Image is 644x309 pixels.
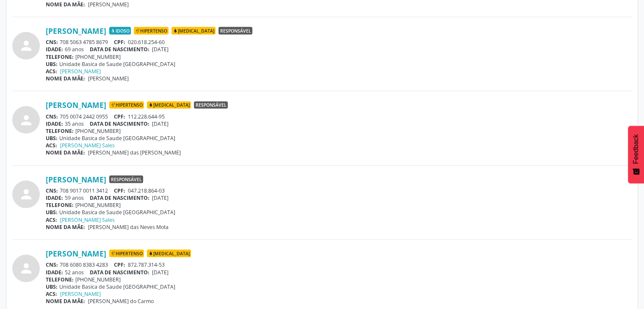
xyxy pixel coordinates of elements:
[46,283,632,290] div: Unidade Basica de Saude [GEOGRAPHIC_DATA]
[46,209,58,216] span: UBS:
[46,187,632,194] div: 708 9017 0011 3412
[19,38,34,53] i: person
[46,149,85,156] span: NOME DA MÃE:
[88,1,129,8] span: [PERSON_NAME]
[128,39,165,46] span: 020.618.254-60
[114,187,125,194] span: CPF:
[128,261,165,268] span: 872.787.314-53
[46,290,57,298] span: ACS:
[152,120,169,127] span: [DATE]
[46,269,632,276] div: 52 anos
[46,113,58,120] span: CNS:
[46,276,74,283] span: TELEFONE:
[88,149,181,156] span: [PERSON_NAME] das [PERSON_NAME]
[194,102,228,109] span: Responsável
[46,39,58,46] span: CNS:
[46,75,85,82] span: NOME DA MÃE:
[152,194,169,201] span: [DATE]
[128,113,165,120] span: 112.228.644-95
[109,27,131,35] span: Idoso
[46,135,632,142] div: Unidade Basica de Saude [GEOGRAPHIC_DATA]
[114,39,125,46] span: CPF:
[46,261,58,268] span: CNS:
[46,120,63,127] span: IDADE:
[46,113,632,120] div: 705 0074 2442 0955
[46,100,106,110] a: [PERSON_NAME]
[46,68,57,75] span: ACS:
[19,113,34,128] i: person
[46,175,106,184] a: [PERSON_NAME]
[128,187,165,194] span: 047.218.864-03
[171,27,216,35] span: [MEDICAL_DATA]
[46,26,106,36] a: [PERSON_NAME]
[46,276,632,283] div: [PHONE_NUMBER]
[109,102,144,109] span: Hipertenso
[46,127,74,135] span: TELEFONE:
[147,102,191,109] span: [MEDICAL_DATA]
[46,261,632,268] div: 708 6080 8383 4283
[147,250,191,257] span: [MEDICAL_DATA]
[46,269,63,276] span: IDADE:
[152,46,169,53] span: [DATE]
[46,1,85,8] span: NOME DA MÃE:
[46,53,632,61] div: [PHONE_NUMBER]
[46,201,632,209] div: [PHONE_NUMBER]
[90,46,149,53] span: DATA DE NASCIMENTO:
[632,134,640,164] span: Feedback
[46,201,74,209] span: TELEFONE:
[218,27,252,35] span: Responsável
[46,127,632,135] div: [PHONE_NUMBER]
[46,283,58,290] span: UBS:
[90,120,149,127] span: DATA DE NASCIMENTO:
[88,298,154,305] span: [PERSON_NAME] do Carmo
[90,194,149,201] span: DATA DE NASCIMENTO:
[46,142,57,149] span: ACS:
[88,75,129,82] span: [PERSON_NAME]
[109,176,143,183] span: Responsável
[46,187,58,194] span: CNS:
[46,61,632,68] div: Unidade Basica de Saude [GEOGRAPHIC_DATA]
[46,216,57,223] span: ACS:
[46,223,85,231] span: NOME DA MÃE:
[19,187,34,202] i: person
[46,61,58,68] span: UBS:
[46,46,63,53] span: IDADE:
[46,298,85,305] span: NOME DA MÃE:
[114,261,125,268] span: CPF:
[109,250,144,257] span: Hipertenso
[628,126,644,183] button: Feedback - Mostrar pesquisa
[46,249,106,258] a: [PERSON_NAME]
[60,216,115,223] a: [PERSON_NAME] Sales
[88,223,169,231] span: [PERSON_NAME] das Neves Mota
[46,53,74,61] span: TELEFONE:
[60,290,101,298] a: [PERSON_NAME]
[90,269,149,276] span: DATA DE NASCIMENTO:
[46,120,632,127] div: 35 anos
[60,68,101,75] a: [PERSON_NAME]
[60,142,115,149] a: [PERSON_NAME] Sales
[46,194,632,201] div: 59 anos
[46,209,632,216] div: Unidade Basica de Saude [GEOGRAPHIC_DATA]
[114,113,125,120] span: CPF:
[152,269,169,276] span: [DATE]
[46,135,58,142] span: UBS:
[46,39,632,46] div: 708 5063 4785 8679
[46,46,632,53] div: 69 anos
[19,261,34,276] i: person
[134,27,169,35] span: Hipertenso
[46,194,63,201] span: IDADE:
